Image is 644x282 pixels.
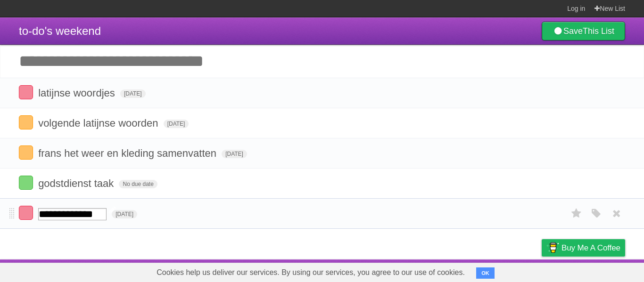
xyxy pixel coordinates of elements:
[119,180,157,188] span: No due date
[542,22,625,40] a: SaveThis List
[19,206,33,220] label: Done
[120,89,146,98] span: [DATE]
[147,263,474,282] span: Cookies help us deliver our services. By using our services, you agree to our use of cookies.
[19,176,33,190] label: Done
[566,262,625,280] a: Suggest a feature
[568,206,586,221] label: Star task
[19,115,33,129] label: Done
[164,120,189,128] span: [DATE]
[583,26,614,36] b: This List
[38,117,160,129] span: volgende latijnse woorden
[222,150,247,158] span: [DATE]
[112,210,137,218] span: [DATE]
[542,239,625,257] a: Buy me a coffee
[561,240,620,256] span: Buy me a coffee
[38,177,116,189] span: godstdienst taak
[476,267,495,279] button: OK
[19,145,33,160] label: Done
[38,87,117,99] span: latijnse woordjes
[546,240,559,256] img: Buy me a coffee
[529,262,554,280] a: Privacy
[19,24,101,37] span: to-do's weekend
[38,147,219,159] span: frans het weer en kleding samenvatten
[447,262,486,280] a: Developers
[497,262,518,280] a: Terms
[416,262,436,280] a: About
[19,85,33,99] label: Done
